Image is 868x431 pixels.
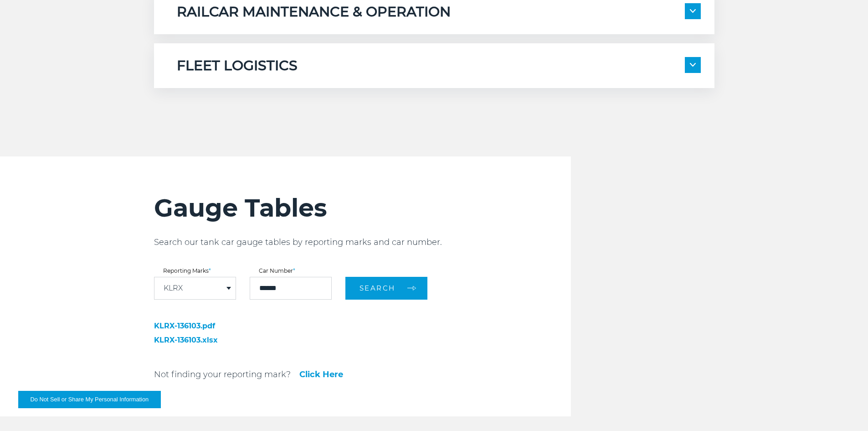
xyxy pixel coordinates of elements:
[177,57,298,74] h5: FLEET LOGISTICS
[690,9,696,13] img: arrow
[154,322,282,330] a: KLRX-136103.pdf
[360,284,395,292] span: Search
[250,268,332,274] label: Car Number
[154,337,282,344] a: KLRX-136103.xlsx
[164,285,183,292] a: KLRX
[177,3,451,21] h5: RAILCAR MAINTENANCE & OPERATION
[154,193,571,223] h2: Gauge Tables
[690,63,696,67] img: arrow
[345,277,427,300] button: Search arrow arrow
[154,237,571,248] p: Search our tank car gauge tables by reporting marks and car number.
[822,387,868,431] iframe: Chat Widget
[154,268,236,274] label: Reporting Marks
[18,391,161,408] button: Do Not Sell or Share My Personal Information
[299,370,343,379] a: Click Here
[154,369,291,380] p: Not finding your reporting mark?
